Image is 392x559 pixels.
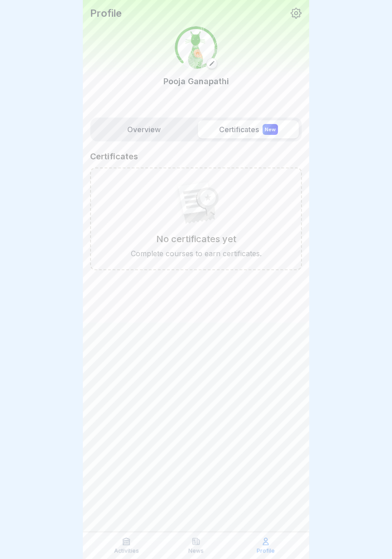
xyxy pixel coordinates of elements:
img: tzdbl8o4en92tfpxrhnetvbb.png [175,26,217,69]
p: No certificates yet [156,233,236,245]
p: Pooja Ganapathi [163,75,229,87]
p: Certificates [90,151,138,162]
p: Profile [257,548,275,554]
label: Overview [93,120,194,139]
p: Profile [90,7,122,19]
p: News [188,548,204,554]
p: Activities [114,548,139,554]
label: Certificates [198,120,299,139]
p: Complete courses to earn certificates. [131,248,262,258]
div: New [263,124,278,135]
